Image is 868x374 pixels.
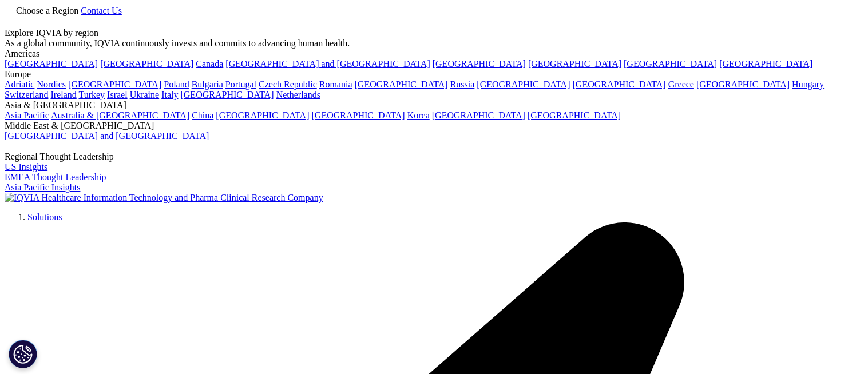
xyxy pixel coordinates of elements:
a: Czech Republic [259,79,317,89]
a: Contact Us [81,6,122,15]
a: Poland [164,79,189,89]
a: [GEOGRAPHIC_DATA] [432,110,525,120]
a: Israel [107,90,128,100]
a: [GEOGRAPHIC_DATA] [696,79,790,89]
a: Asia Pacific [5,110,49,120]
a: [GEOGRAPHIC_DATA] [433,59,526,69]
a: [GEOGRAPHIC_DATA] [180,90,274,100]
a: China [192,110,213,120]
div: Europe [5,69,863,79]
a: Ireland [50,90,76,100]
a: [GEOGRAPHIC_DATA] [719,59,812,69]
a: [GEOGRAPHIC_DATA] [355,79,448,89]
div: As a global community, IQVIA continuously invests and commits to advancing human health. [5,38,863,49]
a: US Insights [5,162,47,172]
a: [GEOGRAPHIC_DATA] [312,110,405,120]
a: Solutions [27,212,62,222]
a: Greece [668,79,694,89]
a: [GEOGRAPHIC_DATA] and [GEOGRAPHIC_DATA] [5,131,209,141]
div: Americas [5,49,863,59]
a: Italy [161,90,178,100]
a: [GEOGRAPHIC_DATA] [68,79,161,89]
a: [GEOGRAPHIC_DATA] [5,59,98,69]
div: Explore IQVIA by region [5,28,863,38]
a: Adriatic [5,79,34,89]
a: Australia & [GEOGRAPHIC_DATA] [51,110,189,120]
a: [GEOGRAPHIC_DATA] [477,79,570,89]
a: Turkey [78,90,105,100]
span: Choose a Region [16,6,78,15]
a: Switzerland [5,90,48,100]
a: [GEOGRAPHIC_DATA] [216,110,309,120]
a: Canada [196,59,223,69]
a: Romania [319,79,352,89]
a: Hungary [792,79,824,89]
a: Nordics [37,79,66,89]
a: Asia Pacific Insights [5,182,80,192]
a: [GEOGRAPHIC_DATA] [100,59,193,69]
a: [GEOGRAPHIC_DATA] [624,59,717,69]
a: EMEA Thought Leadership [5,172,106,182]
a: Bulgaria [192,79,223,89]
button: Cookie 設定 [9,340,37,368]
a: Netherlands [276,90,320,100]
a: Russia [450,79,475,89]
div: Regional Thought Leadership [5,152,863,162]
div: Asia & [GEOGRAPHIC_DATA] [5,100,863,110]
a: Ukraine [130,90,160,100]
a: [GEOGRAPHIC_DATA] and [GEOGRAPHIC_DATA] [225,59,430,69]
a: [GEOGRAPHIC_DATA] [528,59,621,69]
a: Portugal [225,79,256,89]
a: [GEOGRAPHIC_DATA] [573,79,666,89]
img: IQVIA Healthcare Information Technology and Pharma Clinical Research Company [5,193,323,203]
a: [GEOGRAPHIC_DATA] [528,110,621,120]
a: Korea [407,110,430,120]
div: Middle East & [GEOGRAPHIC_DATA] [5,121,863,131]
